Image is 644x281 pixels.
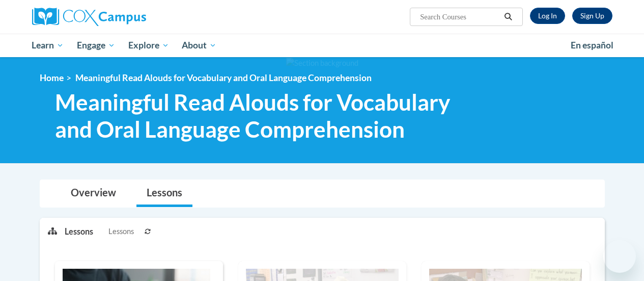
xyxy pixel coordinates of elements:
[70,34,122,57] a: Engage
[61,180,126,207] a: Overview
[572,8,612,24] a: Register
[25,34,71,57] a: Learn
[40,72,64,83] a: Home
[182,39,216,52] span: About
[136,180,192,207] a: Lessons
[603,240,636,273] iframe: Button to launch messaging window
[175,34,223,57] a: About
[32,39,64,52] span: Learn
[128,39,169,52] span: Explore
[65,226,93,237] p: Lessons
[571,40,613,50] span: En español
[419,11,500,23] input: Search Courses
[530,8,565,24] a: Log In
[32,8,215,26] a: Cox Campus
[286,58,358,69] img: Section background
[77,39,115,52] span: Engage
[122,34,176,57] a: Explore
[564,35,620,56] a: En español
[500,11,516,23] button: Search
[32,8,146,26] img: Cox Campus
[75,72,372,83] span: Meaningful Read Alouds for Vocabulary and Oral Language Comprehension
[24,34,620,57] div: Main menu
[55,89,475,143] span: Meaningful Read Alouds for Vocabulary and Oral Language Comprehension
[503,13,513,21] i: 
[108,226,134,237] span: Lessons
